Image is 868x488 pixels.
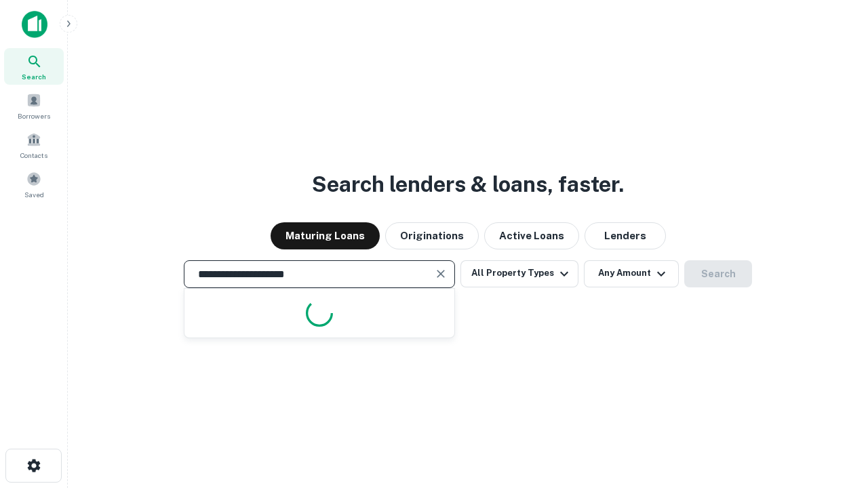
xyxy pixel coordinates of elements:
[4,127,64,163] a: Contacts
[385,222,479,249] button: Originations
[24,189,44,200] span: Saved
[4,166,64,203] a: Saved
[18,110,50,121] span: Borrowers
[271,222,380,249] button: Maturing Loans
[4,87,64,124] a: Borrowers
[584,260,679,287] button: Any Amount
[312,168,624,201] h3: Search lenders & loans, faster.
[22,71,46,82] span: Search
[484,222,579,249] button: Active Loans
[431,264,450,283] button: Clear
[585,222,666,249] button: Lenders
[20,150,47,161] span: Contacts
[800,380,868,445] iframe: Chat Widget
[4,48,64,85] a: Search
[460,260,578,287] button: All Property Types
[22,11,47,38] img: capitalize-icon.png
